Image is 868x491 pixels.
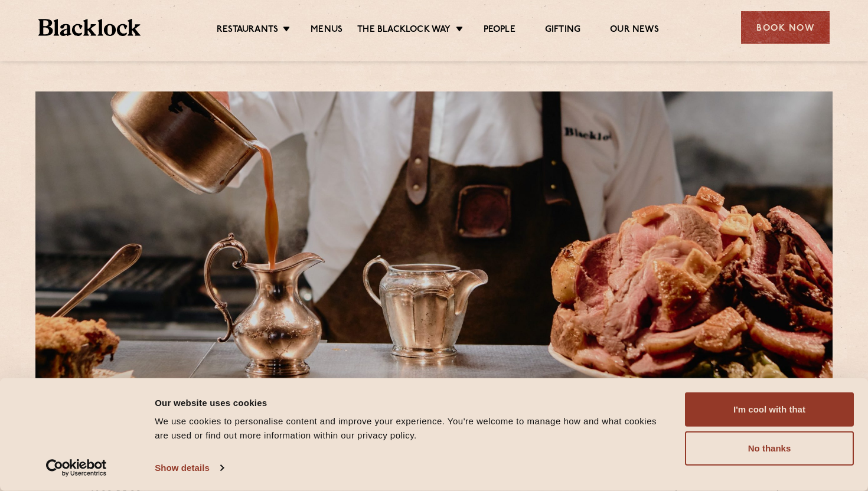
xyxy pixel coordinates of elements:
a: People [484,24,515,37]
a: Usercentrics Cookiebot - opens in a new window [25,459,128,477]
button: No thanks [685,431,854,466]
div: Book Now [741,11,830,44]
a: Menus [311,24,342,37]
button: I'm cool with that [685,392,854,427]
a: Our News [610,24,659,37]
div: We use cookies to personalise content and improve your experience. You're welcome to manage how a... [155,414,671,443]
div: Our website uses cookies [155,395,671,410]
a: Show details [155,459,223,477]
a: The Blacklock Way [357,24,451,37]
a: Restaurants [217,24,278,37]
img: BL_Textured_Logo-footer-cropped.svg [38,19,141,36]
a: Gifting [545,24,580,37]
